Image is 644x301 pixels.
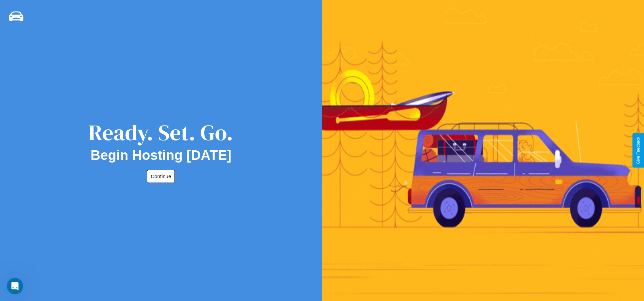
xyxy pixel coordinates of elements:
button: Continue [147,170,175,183]
h2: Begin Hosting [DATE] [91,148,232,163]
div: Ready. Set. Go. [89,117,233,148]
div: Give Feedback [636,137,641,164]
iframe: Intercom live chat [7,278,23,294]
